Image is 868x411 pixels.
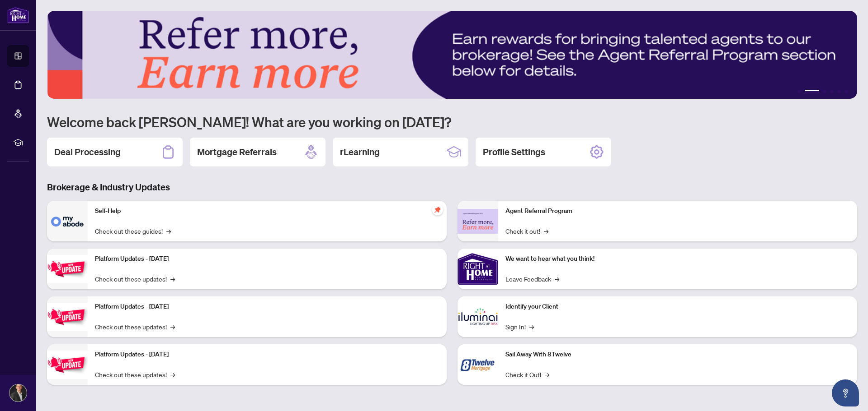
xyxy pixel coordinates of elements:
[844,90,848,93] button: 6
[166,226,171,236] span: →
[95,226,171,236] a: Check out these guides!→
[483,146,545,158] h2: Profile Settings
[458,249,498,289] img: We want to hear what you think!
[95,369,175,379] a: Check out these updates!→
[458,296,498,337] img: Identify your Client
[197,146,277,158] h2: Mortgage Referrals
[805,90,819,93] button: 2
[432,204,443,215] span: pushpin
[170,369,175,379] span: →
[95,322,175,332] a: Check out these updates!→
[54,146,121,158] h2: Deal Processing
[95,254,439,264] p: Platform Updates - [DATE]
[505,254,850,264] p: We want to hear what you think!
[830,90,834,93] button: 4
[47,11,857,99] img: Slide 1
[9,384,27,402] img: Profile Icon
[529,322,534,332] span: →
[47,181,857,194] h3: Brokerage & Industry Updates
[47,303,88,331] img: Platform Updates - July 8, 2025
[505,226,548,236] a: Check it out!→
[47,201,88,241] img: Self-Help
[458,344,498,385] img: Sail Away With 8Twelve
[832,379,859,406] button: Open asap
[505,274,559,284] a: Leave Feedback→
[797,90,801,93] button: 1
[458,209,498,234] img: Agent Referral Program
[47,255,88,283] img: Platform Updates - July 21, 2025
[47,113,857,130] h1: Welcome back [PERSON_NAME]! What are you working on [DATE]?
[95,302,439,312] p: Platform Updates - [DATE]
[7,7,29,23] img: logo
[545,369,549,379] span: →
[170,322,175,332] span: →
[505,322,534,332] a: Sign In!→
[505,206,850,216] p: Agent Referral Program
[170,274,175,284] span: →
[555,274,559,284] span: →
[505,350,850,360] p: Sail Away With 8Twelve
[340,146,380,158] h2: rLearning
[505,369,549,379] a: Check it Out!→
[505,302,850,312] p: Identify your Client
[95,350,439,360] p: Platform Updates - [DATE]
[823,90,826,93] button: 3
[95,274,175,284] a: Check out these updates!→
[837,90,841,93] button: 5
[95,206,439,216] p: Self-Help
[47,351,88,379] img: Platform Updates - June 23, 2025
[544,226,548,236] span: →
